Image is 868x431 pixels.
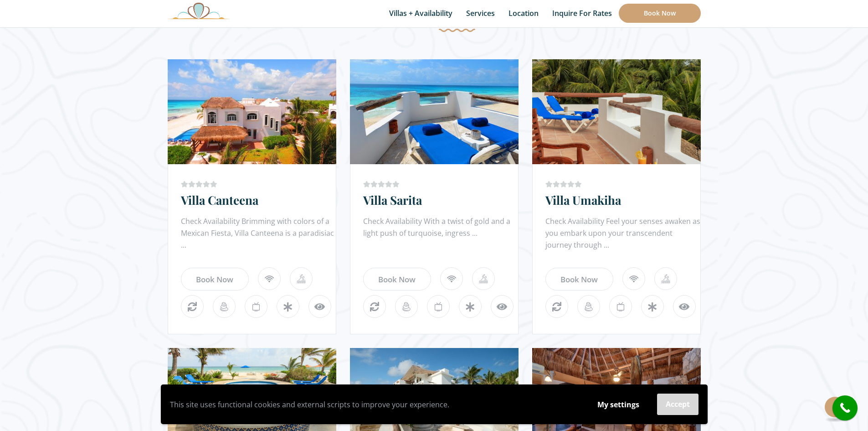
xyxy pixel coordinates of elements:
[657,394,699,415] button: Accept
[835,398,855,418] i: call
[545,192,621,208] a: Villa Umakiha
[181,192,258,208] a: Villa Canteena
[168,2,230,19] img: Awesome Logo
[545,268,613,291] a: Book Now
[545,215,700,252] div: Check Availability Feel your senses awaken as you embark upon your transcendent journey through ...
[170,398,580,411] p: This site uses functional cookies and external scripts to improve your experience.
[619,4,701,23] a: Book Now
[832,395,858,421] a: call
[363,192,422,208] a: Villa Sarita
[181,268,249,291] a: Book Now
[363,215,518,252] div: Check Availability With a twist of gold and a light push of turquoise, ingress ...
[181,215,336,252] div: Check Availability Brimming with colors of a Mexican Fiesta, Villa Canteena is a paradisiac ...
[589,394,648,415] button: My settings
[363,268,431,291] a: Book Now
